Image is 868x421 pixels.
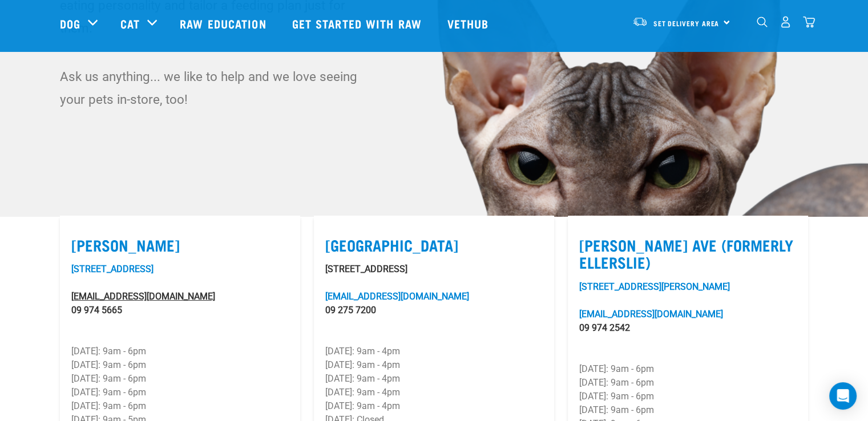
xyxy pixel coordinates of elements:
[325,236,543,254] label: [GEOGRAPHIC_DATA]
[653,21,720,25] span: Set Delivery Area
[780,16,792,28] img: user.png
[325,262,543,276] p: [STREET_ADDRESS]
[325,372,543,386] p: [DATE]: 9am - 4pm
[325,345,543,358] p: [DATE]: 9am - 4pm
[168,1,280,46] a: Raw Education
[71,358,289,372] p: [DATE]: 9am - 6pm
[579,281,730,292] a: [STREET_ADDRESS][PERSON_NAME]
[71,236,289,254] label: [PERSON_NAME]
[632,17,648,27] img: van-moving.png
[325,358,543,372] p: [DATE]: 9am - 4pm
[71,305,122,315] a: 09 974 5665
[71,264,154,274] a: [STREET_ADDRESS]
[60,15,80,32] a: Dog
[71,386,289,399] p: [DATE]: 9am - 6pm
[579,390,797,403] p: [DATE]: 9am - 6pm
[71,399,289,413] p: [DATE]: 9am - 6pm
[579,309,723,319] a: [EMAIL_ADDRESS][DOMAIN_NAME]
[325,305,376,315] a: 09 275 7200
[579,322,630,333] a: 09 974 2542
[325,386,543,399] p: [DATE]: 9am - 4pm
[803,16,815,28] img: home-icon@2x.png
[120,15,140,32] a: Cat
[60,65,360,111] p: Ask us anything... we like to help and we love seeing your pets in-store, too!
[71,291,215,302] a: [EMAIL_ADDRESS][DOMAIN_NAME]
[579,376,797,390] p: [DATE]: 9am - 6pm
[281,1,436,46] a: Get started with Raw
[325,399,543,413] p: [DATE]: 9am - 4pm
[325,291,469,302] a: [EMAIL_ADDRESS][DOMAIN_NAME]
[757,17,768,27] img: home-icon-1@2x.png
[436,1,503,46] a: Vethub
[829,382,857,410] div: Open Intercom Messenger
[71,372,289,386] p: [DATE]: 9am - 6pm
[579,362,797,376] p: [DATE]: 9am - 6pm
[71,345,289,358] p: [DATE]: 9am - 6pm
[579,236,797,271] label: [PERSON_NAME] Ave (Formerly Ellerslie)
[579,403,797,417] p: [DATE]: 9am - 6pm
